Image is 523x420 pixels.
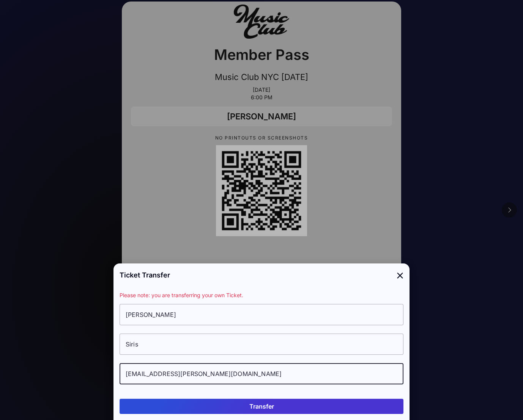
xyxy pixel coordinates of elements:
input: First Name* [120,304,403,325]
input: Email Address* [120,363,403,384]
span: Ticket Transfer [120,270,170,280]
input: Last Name* [120,334,403,355]
div: Please note: you are transferring your own Ticket. [120,291,403,299]
button: Transfer [120,399,403,414]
